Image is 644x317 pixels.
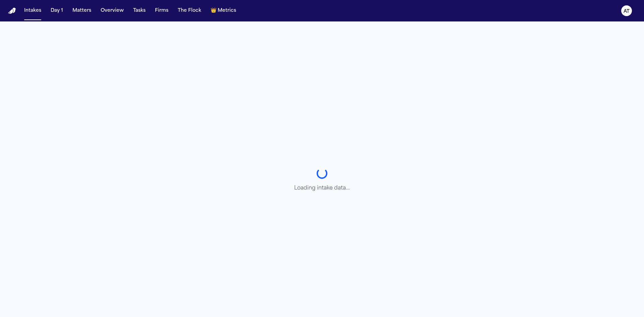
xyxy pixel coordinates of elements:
button: The Flock [175,5,204,17]
button: Tasks [130,5,148,17]
p: Loading intake data... [294,184,350,192]
button: Day 1 [48,5,66,17]
img: Finch Logo [8,8,16,14]
a: Home [8,8,16,14]
button: Intakes [21,5,44,17]
button: Matters [70,5,94,17]
button: Overview [98,5,126,17]
button: Firms [152,5,171,17]
button: crownMetrics [208,5,239,17]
